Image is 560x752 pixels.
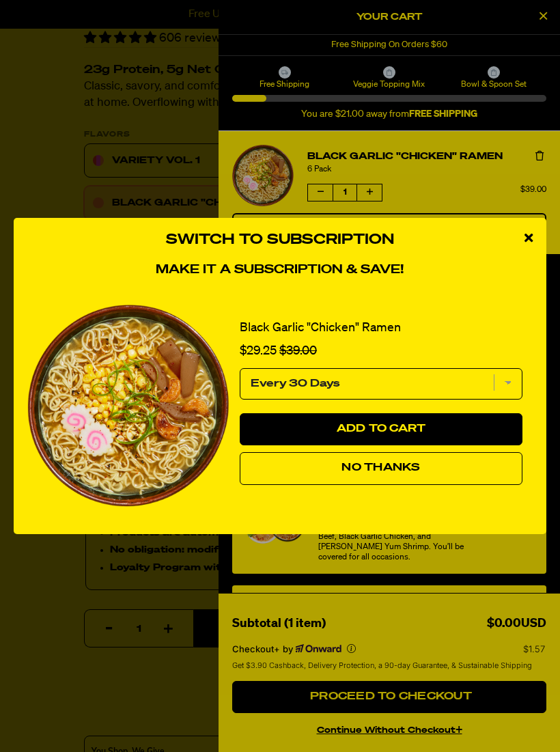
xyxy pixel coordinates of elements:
[240,413,522,446] button: Add to Cart
[279,345,317,357] span: $39.00
[240,368,522,400] select: subscription frequency
[27,263,533,278] h4: Make it a subscription & save!
[240,452,522,485] button: No Thanks
[511,218,546,259] div: close modal
[240,345,277,357] span: $29.25
[240,318,401,338] a: Black Garlic "Chicken" Ramen
[27,232,533,249] h3: Switch to Subscription
[337,423,426,434] span: Add to Cart
[341,462,420,473] span: No Thanks
[27,291,533,520] div: 1 of 1
[7,688,148,745] iframe: Marketing Popup
[27,305,229,506] img: View Black Garlic "Chicken" Ramen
